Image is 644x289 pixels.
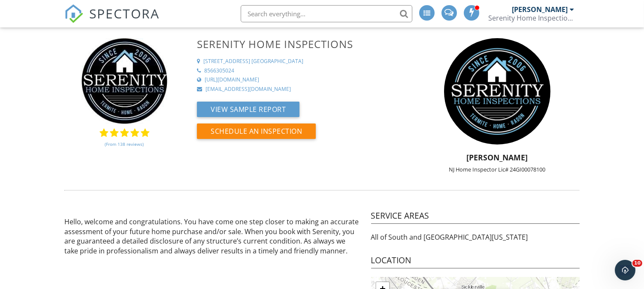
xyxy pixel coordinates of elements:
a: [STREET_ADDRESS] [GEOGRAPHIC_DATA] [197,58,404,65]
img: The Best Home Inspection Software - Spectora [64,4,83,23]
a: [EMAIL_ADDRESS][DOMAIN_NAME] [197,86,404,93]
a: [URL][DOMAIN_NAME] [197,76,404,84]
a: (From 138 reviews) [105,137,144,151]
div: NJ Home Inspector Lic# 24GI00078100 [410,166,585,173]
img: serenity_no_background_.jpg [82,38,167,124]
input: Search everything... [241,5,412,22]
iframe: Intercom live chat [615,260,635,280]
p: Hello, welcome and congratulations. You have come one step closer to making an accurate assessmen... [64,217,360,256]
a: Schedule an Inspection [197,129,316,138]
p: All of South and [GEOGRAPHIC_DATA][US_STATE] [371,232,580,242]
div: Serenity Home Inspections [488,14,574,22]
h4: Service Areas [371,210,580,224]
div: 8566305024 [204,67,234,75]
div: [EMAIL_ADDRESS][DOMAIN_NAME] [206,86,291,93]
a: SPECTORA [64,12,160,30]
h3: Serenity Home Inspections [197,38,404,50]
img: serenity_logo_black.jpg [444,38,550,144]
div: [URL][DOMAIN_NAME] [205,76,259,84]
div: [PERSON_NAME] [512,5,568,14]
h4: Location [371,255,580,268]
button: Schedule an Inspection [197,123,316,139]
div: [GEOGRAPHIC_DATA] [251,58,303,65]
a: 8566305024 [197,67,404,75]
span: 10 [632,260,642,267]
span: SPECTORA [89,4,160,22]
div: [STREET_ADDRESS] [203,58,250,65]
button: View Sample Report [197,102,299,117]
a: View Sample Report [197,107,299,117]
h5: [PERSON_NAME] [410,153,585,162]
